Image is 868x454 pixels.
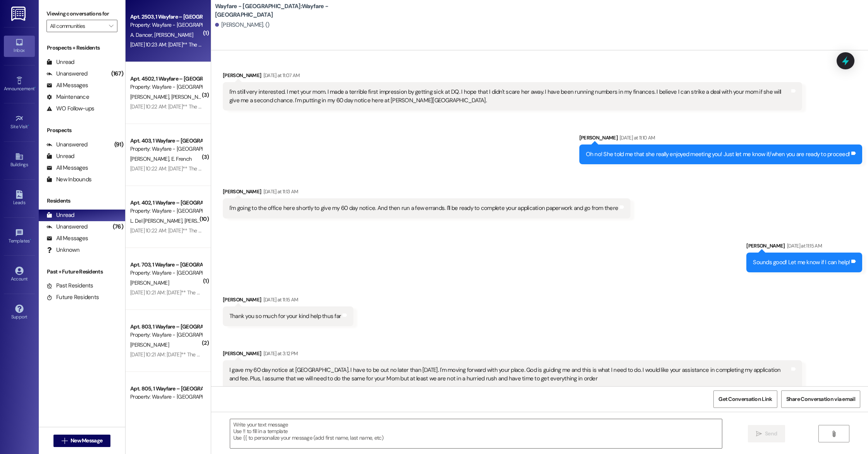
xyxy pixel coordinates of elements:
div: Sounds good! Let me know if I can help! [753,258,850,267]
b: Wayfare - [GEOGRAPHIC_DATA]: Wayfare - [GEOGRAPHIC_DATA] [215,2,370,19]
div: I'm going to the office here shortly to give my 60 day notice. And then run a few errands. I'll b... [229,204,618,212]
label: Viewing conversations for [46,8,117,20]
div: I gave my 60 day notice at [GEOGRAPHIC_DATA]. I have to be out no later than [DATE]. I'm moving f... [229,366,790,383]
div: [DATE] 10:21 AM: [DATE]** The pool will be open [DATE] for [DATE]! [130,289,275,296]
div: Apt. 2503, 1 Wayfare – [GEOGRAPHIC_DATA] [130,13,202,21]
div: [DATE] at 11:10 AM [618,134,655,142]
div: Unread [46,152,74,160]
span: E. French [171,155,191,162]
div: Property: Wayfare - [GEOGRAPHIC_DATA] [130,331,202,339]
div: Past + Future Residents [39,268,125,276]
div: [PERSON_NAME] [223,187,630,198]
div: [DATE] 10:22 AM: [DATE]** The pool will be open [DATE] for [DATE]! [130,165,276,172]
div: Past Residents [46,282,93,290]
div: [PERSON_NAME]. () [215,21,270,29]
div: Unread [46,58,74,66]
span: • [34,85,36,90]
div: [DATE] 10:22 AM: [DATE]** The pool will be open [DATE] for [DATE]! [130,227,276,234]
div: Apt. 803, 1 Wayfare – [GEOGRAPHIC_DATA] [130,323,202,331]
div: Apt. 403, 1 Wayfare – [GEOGRAPHIC_DATA] [130,137,202,145]
img: ResiDesk Logo [11,7,27,21]
div: Property: Wayfare - [GEOGRAPHIC_DATA] [130,207,202,215]
div: Prospects + Residents [39,44,125,52]
span: • [30,237,31,242]
div: [PERSON_NAME] [223,296,353,306]
div: [PERSON_NAME] [746,242,862,253]
div: Apt. 402, 1 Wayfare – [GEOGRAPHIC_DATA] [130,199,202,207]
div: [PERSON_NAME] [223,349,803,360]
div: Residents [39,197,125,205]
a: Templates • [4,226,35,247]
div: [DATE] at 11:15 AM [262,296,298,304]
div: Unknown [46,246,79,254]
a: Buildings [4,150,35,171]
div: Unanswered [46,70,88,78]
div: All Messages [46,234,88,242]
span: Send [765,430,777,438]
div: Future Residents [46,293,99,301]
span: New Message [71,437,102,445]
button: Get Conversation Link [713,390,777,408]
div: Apt. 805, 1 Wayfare – [GEOGRAPHIC_DATA] [130,385,202,393]
span: [PERSON_NAME] [154,31,193,38]
button: Send [748,425,785,442]
div: [PERSON_NAME] [223,71,803,82]
div: Property: Wayfare - [GEOGRAPHIC_DATA] [130,145,202,153]
span: [PERSON_NAME] [130,155,171,162]
span: Share Conversation via email [786,395,855,403]
div: Thank you so much for your kind help thus far [229,312,341,320]
div: Unread [46,211,74,219]
div: All Messages [46,164,88,172]
div: New Inbounds [46,175,91,184]
a: Site Visit • [4,112,35,133]
div: Prospects [39,126,125,134]
div: Property: Wayfare - [GEOGRAPHIC_DATA] [130,83,202,91]
div: (167) [109,68,125,80]
span: • [28,123,29,128]
div: Property: Wayfare - [GEOGRAPHIC_DATA] [130,393,202,401]
a: Leads [4,188,35,209]
i:  [756,431,762,437]
span: [PERSON_NAME] [130,279,169,286]
i:  [109,23,113,29]
span: [PERSON_NAME] [130,93,171,100]
button: New Message [53,435,111,447]
div: [DATE] 10:21 AM: [DATE]** The pool will be open [DATE] for [DATE]! [130,351,275,358]
a: Account [4,264,35,285]
div: Apt. 703, 1 Wayfare – [GEOGRAPHIC_DATA] [130,261,202,269]
i:  [831,431,837,437]
div: I'm still very interested. I met your mom. I made a terrible first impression by getting sick at ... [229,88,790,105]
div: [DATE] at 11:15 AM [785,242,822,250]
span: [PERSON_NAME] [171,93,210,100]
div: Apt. 4502, 1 Wayfare – [GEOGRAPHIC_DATA] [130,75,202,83]
div: Unanswered [46,141,88,149]
a: Inbox [4,36,35,57]
div: [PERSON_NAME] [579,134,863,144]
div: [DATE] 10:22 AM: [DATE]** The pool will be open [DATE] for [DATE]! [130,103,276,110]
div: Property: Wayfare - [GEOGRAPHIC_DATA] [130,21,202,29]
span: Get Conversation Link [718,395,772,403]
div: [DATE] at 3:12 PM [262,349,298,358]
div: Maintenance [46,93,89,101]
div: (76) [111,221,125,233]
div: [DATE] at 11:07 AM [262,71,300,79]
i:  [62,438,67,444]
input: All communities [50,20,105,32]
div: WO Follow-ups [46,105,94,113]
div: Property: Wayfare - [GEOGRAPHIC_DATA] [130,269,202,277]
div: Oh no! She told me that she really enjoyed meeting you! Just let me know if/when you are ready to... [586,150,850,158]
div: (91) [112,139,125,151]
div: All Messages [46,81,88,89]
span: A. Dancer [130,31,154,38]
div: Unanswered [46,223,88,231]
div: [DATE] 10:23 AM: [DATE]** The pool will be open [DATE] for [DATE]! [130,41,276,48]
div: [DATE] at 11:13 AM [262,187,298,196]
span: [PERSON_NAME] Del [PERSON_NAME] [184,217,272,224]
span: L. Del [PERSON_NAME] [130,217,184,224]
button: Share Conversation via email [781,390,860,408]
a: Support [4,302,35,323]
span: [PERSON_NAME] [130,341,169,348]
